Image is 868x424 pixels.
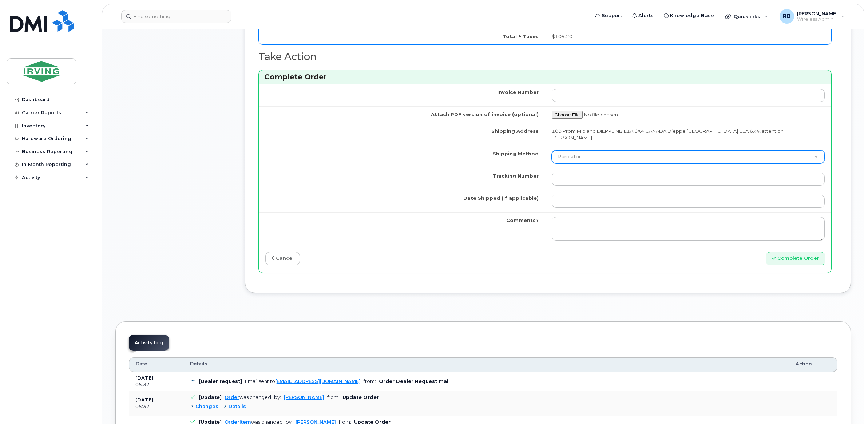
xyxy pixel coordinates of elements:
[493,173,539,179] label: Tracking Number
[225,395,239,400] a: Order
[497,89,539,96] label: Invoice Number
[225,395,271,400] div: was changed
[493,150,539,157] label: Shipping Method
[135,381,177,388] div: 05:32
[364,379,376,384] span: from:
[659,8,719,23] a: Knowledge Base
[190,361,207,367] span: Details
[602,12,622,19] span: Support
[463,195,539,202] label: Date Shipped (if applicable)
[274,395,281,400] span: by:
[265,252,300,265] a: cancel
[284,395,324,400] a: [PERSON_NAME]
[797,11,838,16] span: [PERSON_NAME]
[264,72,826,82] h3: Complete Order
[774,9,851,24] div: Roberts, Brad
[229,403,246,410] span: Details
[136,361,147,367] span: Date
[734,13,760,19] span: Quicklinks
[627,8,659,23] a: Alerts
[491,128,539,135] label: Shipping Address
[379,379,450,384] b: Order Dealer Request mail
[195,403,218,410] span: Changes
[135,403,177,410] div: 05:32
[275,379,361,384] a: [EMAIL_ADDRESS][DOMAIN_NAME]
[121,10,231,23] input: Find something...
[720,9,773,24] div: Quicklinks
[782,12,791,21] span: RB
[503,33,539,40] label: Total + Taxes
[135,375,154,381] b: [DATE]
[552,33,572,39] span: $109.20
[766,252,825,265] button: Complete Order
[797,16,838,22] span: Wireless Admin
[199,395,222,400] b: [Update]
[431,111,539,118] label: Attach PDF version of invoice (optional)
[245,379,361,384] div: Email sent to
[590,8,627,23] a: Support
[789,357,837,372] th: Action
[545,123,832,146] td: 100 Prom Midland DIEPPE NB E1A 6X4 CANADA Dieppe [GEOGRAPHIC_DATA] E1A 6X4, attention: [PERSON_NAME]
[135,397,154,403] b: [DATE]
[342,395,379,400] b: Update Order
[506,217,539,224] label: Comments?
[670,12,714,19] span: Knowledge Base
[199,379,242,384] b: [Dealer request]
[327,395,340,400] span: from:
[258,51,832,62] h2: Take Action
[638,12,654,19] span: Alerts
